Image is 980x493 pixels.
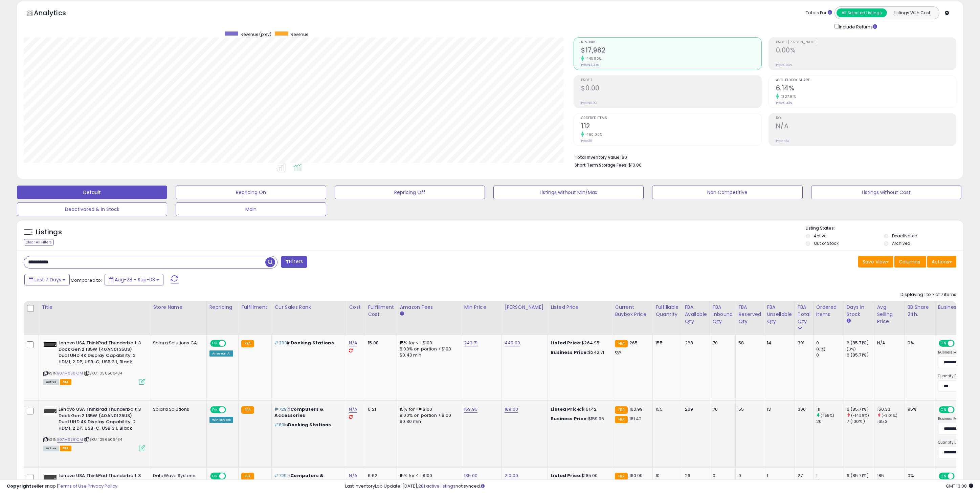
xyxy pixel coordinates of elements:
div: FBA Reserved Qty [738,304,761,325]
div: Min Price [464,304,499,311]
div: 269 [685,406,705,412]
b: Business Price: [551,415,588,422]
span: Compared to: [71,277,102,283]
div: 58 [738,340,759,346]
button: Filters [281,256,307,268]
span: 160.99 [629,472,643,479]
span: 265 [629,340,638,346]
small: 443.92% [584,56,602,61]
span: | SKU: 1056506434 [84,437,122,442]
label: Out of Stock [814,240,839,246]
div: 8.00% on portion > $100 [400,412,456,419]
div: [PERSON_NAME] [505,304,545,311]
div: 8.00% on portion > $100 [400,346,456,352]
span: 2025-09-12 13:08 GMT [946,483,973,489]
h2: 112 [581,122,761,131]
div: Fulfillment Cost [368,304,394,318]
small: FBA [615,473,627,480]
div: 6 (85.71%) [847,340,874,346]
button: Listings With Cost [887,8,937,17]
span: Docking Stations [288,422,331,428]
div: 15% for <= $100 [400,340,456,346]
button: Non Competitive [652,186,802,199]
div: 301 [798,340,808,346]
span: FBA [60,379,71,385]
span: OFF [225,341,236,346]
div: $159.95 [551,416,607,422]
span: #293 [274,340,287,346]
img: 211ADxJaPkL._SL40_.jpg [43,340,57,349]
div: 0 [713,473,731,479]
small: FBA [615,406,627,414]
small: (-3.01%) [882,413,897,418]
div: Solara Solutions CA [153,340,201,346]
div: Fulfillment [241,304,269,311]
button: Default [17,186,167,199]
div: 6.62 [368,473,392,479]
a: Privacy Policy [88,483,117,489]
button: Actions [927,256,956,267]
div: Clear All Filters [24,239,54,245]
div: 7 (100%) [847,419,874,425]
button: All Selected Listings [837,8,887,17]
div: 55 [738,406,759,412]
h2: N/A [776,122,956,131]
h2: 6.14% [776,84,956,93]
button: Listings without Min/Max [493,186,644,199]
div: 155 [655,340,676,346]
div: FBA Unsellable Qty [767,304,792,325]
a: 210.00 [505,472,518,479]
b: Short Term Storage Fees: [575,162,627,168]
span: Revenue (prev) [241,31,271,37]
span: OFF [953,407,964,413]
div: Fulfillable Quantity [655,304,679,318]
div: 185 [877,473,905,479]
h2: 0.00% [776,46,956,56]
div: 6.21 [368,406,392,412]
div: 13 [767,406,789,412]
a: 242.71 [464,340,477,346]
h5: Analytics [34,8,79,19]
span: ON [939,341,948,346]
span: ON [939,407,948,413]
div: Ordered Items [816,304,841,318]
div: 1 [816,473,844,479]
button: Repricing On [176,186,326,199]
a: B07M6S81CM [57,370,83,376]
a: N/A [349,406,357,413]
small: (0%) [816,346,826,352]
span: Columns [899,258,920,265]
div: DataWave Systems [153,473,201,479]
div: 155 [655,406,676,412]
span: Computers & Accessories [274,472,324,485]
a: Terms of Use [58,483,87,489]
div: FBA Total Qty [798,304,810,325]
span: #729 [274,472,287,479]
small: 460.00% [584,132,602,137]
span: ON [211,341,219,346]
small: (-14.29%) [851,413,869,418]
div: $0.40 min [400,352,456,358]
small: Prev: $3,306 [581,63,599,67]
div: 300 [798,406,808,412]
div: 26 [685,473,705,479]
div: 0 [816,340,844,346]
p: in [274,473,341,485]
button: Main [176,202,326,216]
strong: Copyright [7,483,31,489]
label: Archived [892,240,910,246]
small: FBA [241,473,254,480]
div: 0 [816,352,844,358]
b: Total Inventory Value: [575,154,621,160]
div: $161.42 [551,406,607,412]
div: 20 [816,419,844,425]
span: OFF [225,407,236,413]
div: 14 [767,340,789,346]
div: $185.00 [551,473,607,479]
button: Deactivated & In Stock [17,202,167,216]
p: Listing States: [806,225,963,232]
div: Cur Sales Rank [274,304,343,311]
div: 27 [798,473,808,479]
a: 189.00 [505,406,518,413]
small: 1327.91% [779,94,796,99]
